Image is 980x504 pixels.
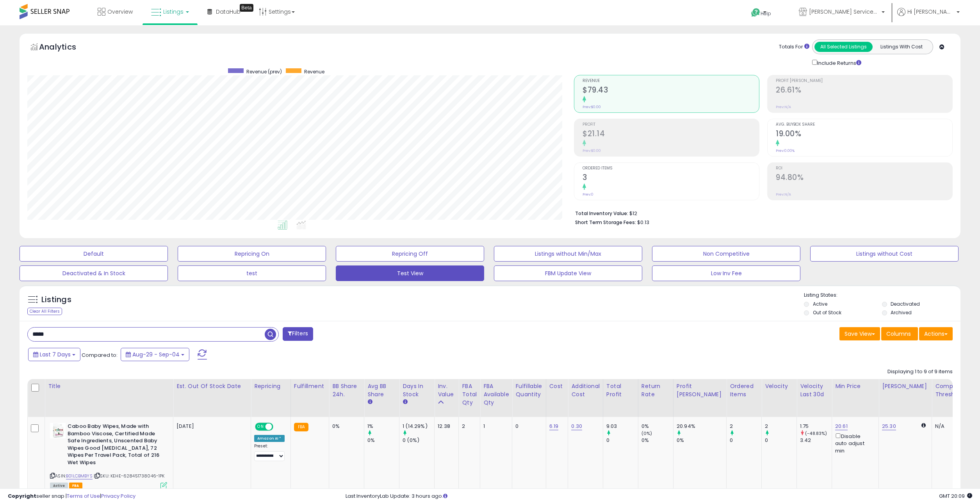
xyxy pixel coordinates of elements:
[776,123,952,127] span: Avg. Buybox Share
[462,423,474,430] div: 2
[294,382,326,390] div: Fulfillment
[809,8,879,16] span: [PERSON_NAME] Services LLC
[751,8,761,18] i: Get Help
[939,492,972,500] span: 2025-09-12 20:09 GMT
[50,423,66,438] img: 41UH+CX6CzL._SL40_.jpg
[132,351,180,358] span: Aug-29 - Sep-04
[583,148,601,153] small: Prev: $0.00
[677,423,726,430] div: 20.94%
[483,423,506,430] div: 1
[641,430,652,436] small: (0%)
[94,473,165,479] span: | SKU: KEHE-628451738046-1PK
[176,382,248,390] div: Est. Out Of Stock Date
[882,422,896,430] a: 25.30
[583,85,759,96] h2: $79.43
[438,423,453,430] div: 12.38
[107,8,133,16] span: Overview
[272,424,285,430] span: OFF
[101,492,135,500] a: Privacy Policy
[8,493,135,500] div: seller snap | |
[813,301,827,307] label: Active
[810,246,959,262] button: Listings without Cost
[549,382,565,390] div: Cost
[367,399,372,406] small: Avg BB Share.
[8,492,36,500] strong: Copyright
[641,437,673,444] div: 0%
[294,423,308,431] small: FBA
[438,382,455,399] div: Inv. value
[121,348,189,361] button: Aug-29 - Sep-04
[403,423,434,430] div: 1 (14.29%)
[776,166,952,171] span: ROI
[606,437,638,444] div: 0
[332,423,358,430] div: 0%
[776,148,795,153] small: Prev: 0.00%
[20,265,168,281] button: Deactivated & In Stock
[814,42,873,52] button: All Selected Listings
[41,294,71,305] h5: Listings
[178,265,326,281] button: test
[67,492,100,500] a: Terms of Use
[483,382,509,407] div: FBA Available Qty
[403,399,407,406] small: Days In Stock.
[891,301,920,307] label: Deactivated
[163,8,184,16] span: Listings
[813,309,841,316] label: Out of Stock
[583,105,601,109] small: Prev: $0.00
[48,382,170,390] div: Title
[882,382,928,390] div: [PERSON_NAME]
[806,58,871,67] div: Include Returns
[332,382,361,399] div: BB Share 24h.
[776,173,952,183] h2: 94.80%
[805,430,827,436] small: (-48.83%)
[935,382,975,399] div: Comp. Price Threshold
[919,327,953,340] button: Actions
[583,166,759,171] span: Ordered Items
[730,423,761,430] div: 2
[515,382,542,399] div: Fulfillable Quantity
[254,382,287,390] div: Repricing
[40,351,71,358] span: Last 7 Days
[254,435,285,442] div: Amazon AI *
[367,437,399,444] div: 0%
[779,43,809,51] div: Totals For
[336,246,484,262] button: Repricing Off
[835,422,848,430] a: 20.61
[765,437,796,444] div: 0
[494,265,642,281] button: FBM Update View
[27,308,62,315] div: Clear All Filters
[583,173,759,183] h2: 3
[403,437,434,444] div: 0 (0%)
[730,437,761,444] div: 0
[575,210,628,217] b: Total Inventory Value:
[606,423,638,430] div: 9.03
[776,85,952,96] h2: 26.61%
[494,246,642,262] button: Listings without Min/Max
[367,423,399,430] div: 1%
[641,382,670,399] div: Return Rate
[835,432,873,454] div: Disable auto adjust min
[583,129,759,140] h2: $21.14
[897,8,960,25] a: Hi [PERSON_NAME]
[403,382,431,399] div: Days In Stock
[935,423,973,430] div: N/A
[216,8,241,16] span: DataHub
[336,265,484,281] button: Test View
[283,327,313,341] button: Filters
[583,123,759,127] span: Profit
[677,437,726,444] div: 0%
[82,351,118,359] span: Compared to:
[575,208,947,217] li: $12
[28,348,80,361] button: Last 7 Days
[761,10,771,17] span: Help
[745,2,786,25] a: Help
[800,437,832,444] div: 3.42
[304,68,324,75] span: Revenue
[240,4,253,12] div: Tooltip anchor
[881,327,918,340] button: Columns
[886,330,911,338] span: Columns
[367,382,396,399] div: Avg BB Share
[776,79,952,83] span: Profit [PERSON_NAME]
[804,292,960,299] p: Listing States:
[730,382,758,399] div: Ordered Items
